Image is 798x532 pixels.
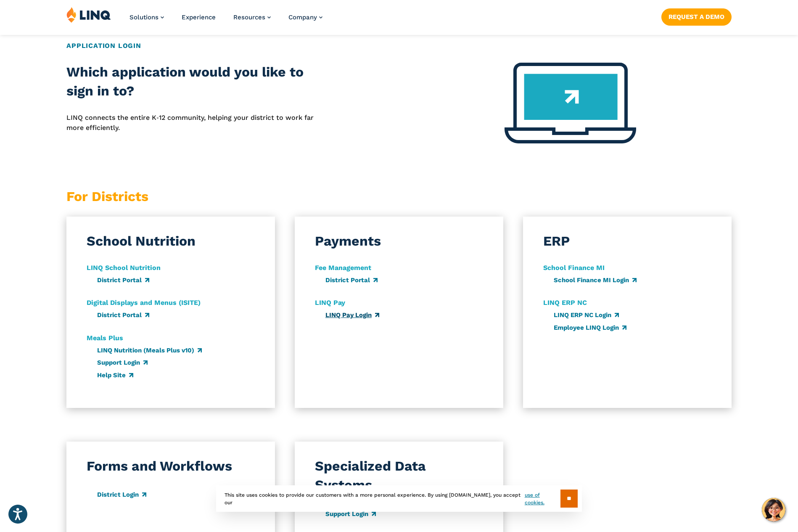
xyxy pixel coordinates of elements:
a: District Portal [325,276,378,284]
a: School Finance MI Login [554,276,637,284]
span: Solutions [129,13,159,21]
strong: Digital Displays and Menus (ISITE) [87,299,201,307]
a: Support Login [97,359,148,366]
a: Employee LINQ Login [554,324,626,331]
a: Solutions [129,13,164,21]
span: Resources [233,13,265,21]
h3: ERP [543,232,570,251]
h2: Which application would you like to sign in to? [66,63,332,101]
button: Hello, have a question? Let’s chat. [762,498,785,521]
h3: For Districts [66,187,275,206]
span: Company [288,13,317,21]
img: LINQ | K‑12 Software [66,7,111,23]
a: LINQ ERP NC Login [554,311,619,319]
nav: Button Navigation [661,7,732,25]
a: District Login [97,491,146,498]
a: Request a Demo [661,8,732,25]
a: LINQ Pay Login [325,311,379,319]
a: use of cookies. [525,491,560,506]
h3: Forms and Workflows [87,457,232,476]
strong: LINQ School Nutrition [87,264,161,272]
a: Company [288,13,322,21]
strong: LINQ ERP NC [543,299,587,307]
a: Resources [233,13,271,21]
strong: LINQ Pay [315,299,345,307]
a: Help Site [97,371,133,379]
a: District Portal [97,311,149,319]
div: This site uses cookies to provide our customers with a more personal experience. By using [DOMAIN... [216,485,582,512]
a: Experience [182,13,216,21]
a: District Portal [97,276,149,284]
h2: Application Login [66,41,731,51]
a: LINQ Nutrition (Meals Plus v10) [97,347,202,354]
h3: Specialized Data Systems [315,457,483,495]
strong: Meals Plus [87,334,123,342]
strong: School Finance MI [543,264,605,272]
strong: Fee Management [315,264,371,272]
h3: School Nutrition [87,232,196,251]
nav: Primary Navigation [129,7,322,34]
p: LINQ connects the entire K‑12 community, helping your district to work far more efficiently. [66,113,332,133]
h3: Payments [315,232,381,251]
